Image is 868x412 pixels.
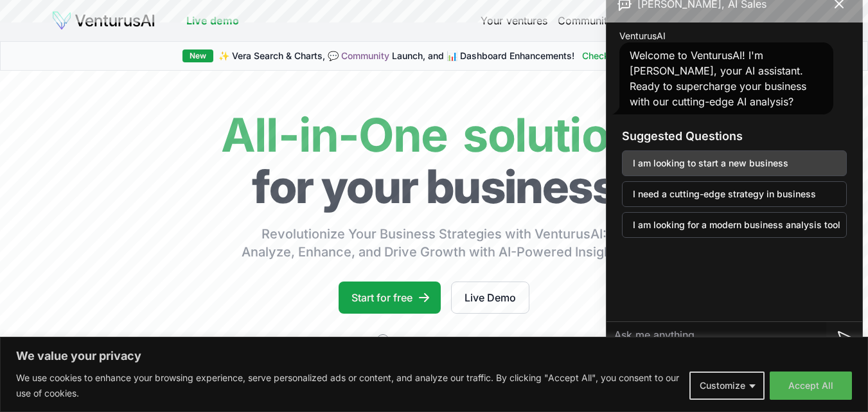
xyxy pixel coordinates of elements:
[582,49,686,62] a: Check them out here
[16,348,852,364] p: We value your privacy
[341,50,389,61] a: Community
[689,372,765,400] button: Customize
[622,127,847,145] h3: Suggested Questions
[622,212,847,238] button: I am looking for a modern business analysis tool
[622,181,847,207] button: I need a cutting-edge strategy in business
[218,49,574,62] span: ✨ Vera Search & Charts, 💬 Launch, and 📊 Dashboard Enhancements!
[339,282,441,314] a: Start for free
[630,49,806,108] span: Welcome to VenturusAI! I'm [PERSON_NAME], your AI assistant. Ready to supercharge your business w...
[622,150,847,176] button: I am looking to start a new business
[16,370,680,401] p: We use cookies to enhance your browsing experience, serve personalized ads or content, and analyz...
[182,49,213,62] div: New
[770,372,852,400] button: Accept All
[451,282,529,314] a: Live Demo
[619,30,666,42] span: VenturusAI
